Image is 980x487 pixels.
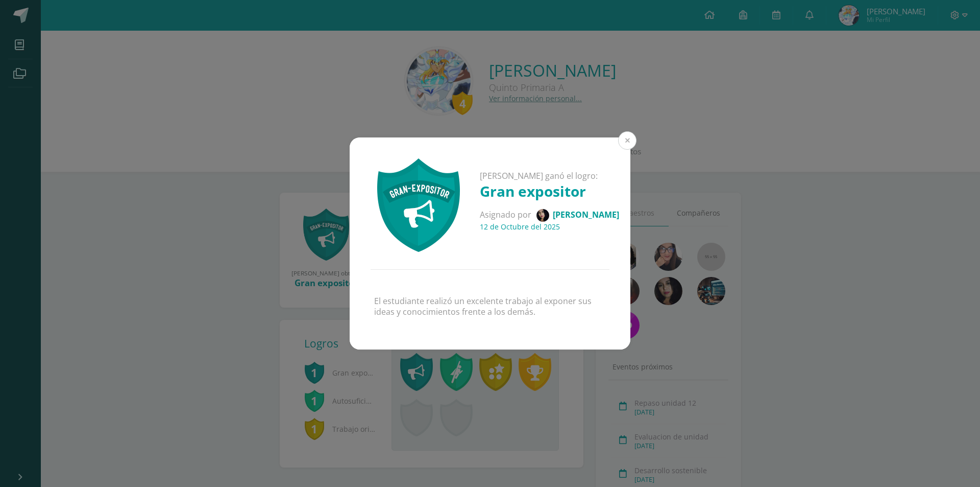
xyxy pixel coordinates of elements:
p: El estudiante realizó un excelente trabajo al exponer sus ideas y conocimientos frente a los demás. [374,296,606,317]
h1: Gran expositor [480,181,619,201]
p: Asignado por [480,209,619,222]
button: Close (Esc) [618,131,636,150]
p: [PERSON_NAME] ganó el logro: [480,171,619,181]
img: 710289b96ac31d19ea7bcc1427afd79f.png [536,209,549,222]
span: [PERSON_NAME] [553,209,619,220]
h4: 12 de Octubre del 2025 [480,222,619,231]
